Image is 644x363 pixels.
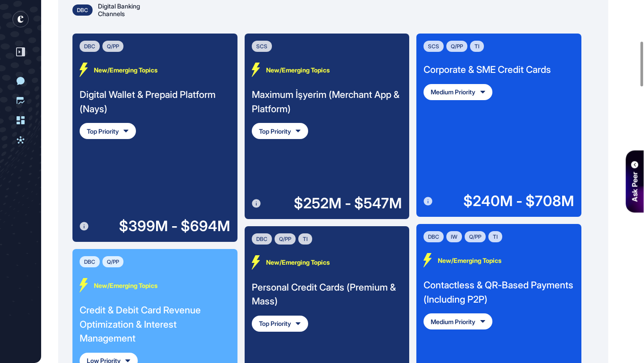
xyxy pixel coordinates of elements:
div: $240M - $708M [463,192,574,210]
span: Digital Banking Channels [98,2,143,17]
span: Medium Priority [431,317,475,326]
span: Medium Priority [431,87,475,97]
div: Ask Peer [629,172,640,202]
div: IW [446,231,462,242]
div: Q/PP [102,256,123,267]
div: Digital Wallet & Prepaid Platform (Nays) [80,88,230,116]
div: New/Emerging Topics [80,278,230,292]
div: Q/PP [275,233,296,245]
div: SCS [424,41,444,52]
div: $252M - $547M [294,194,402,212]
div: New/Emerging Topics [424,253,574,267]
div: DBC [424,231,444,242]
div: Corporate & SME Credit Cards [424,63,551,77]
div: entrapeer-logo [13,11,29,27]
div: Credit & Debit Card Revenue Optimization & Interest Management [80,303,230,346]
div: TI [298,233,312,245]
div: SCS [252,41,272,52]
span: Top Priority [87,127,119,136]
div: Q/PP [465,231,486,242]
div: TI [488,231,502,242]
div: Contactless & QR-Based Payments (Including P2P) [424,278,574,306]
div: DBC [80,41,100,52]
span: DBC [72,4,93,16]
div: Maximum İşyerim (Merchant App & Platform) [252,88,402,116]
div: New/Emerging Topics [80,63,230,77]
div: New/Emerging Topics [252,63,402,77]
div: TI [470,41,484,52]
span: Top Priority [259,127,291,136]
div: DBC [252,233,272,245]
span: Top Priority [259,319,291,328]
div: New/Emerging Topics [252,255,402,270]
div: Personal Credit Cards (Premium & Mass) [252,280,402,308]
div: DBC [80,256,100,267]
div: Q/PP [446,41,467,52]
div: Q/PP [102,41,123,52]
div: $399M - $694M [119,217,230,235]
